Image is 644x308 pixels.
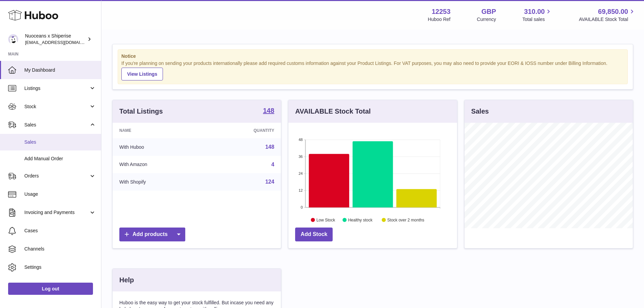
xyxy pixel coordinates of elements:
span: Invoicing and Payments [24,209,89,216]
td: With Huboo [113,138,205,156]
a: 69,850.00 AVAILABLE Stock Total [579,7,636,23]
text: 36 [299,155,303,159]
td: With Shopify [113,173,205,191]
a: 148 [263,107,274,115]
strong: GBP [481,7,496,16]
span: Stock [24,103,89,110]
strong: Notice [121,53,624,60]
strong: 148 [263,107,274,114]
strong: 12253 [432,7,451,16]
text: Stock over 2 months [387,217,424,222]
text: 24 [299,171,303,175]
text: Low Stock [316,217,335,222]
a: 124 [265,179,275,185]
span: Sales [24,122,89,128]
span: 69,850.00 [598,7,628,16]
th: Quantity [205,123,281,138]
span: 310.00 [524,7,545,16]
h3: AVAILABLE Stock Total [295,107,371,116]
text: 48 [299,138,303,142]
h3: Sales [471,107,489,116]
span: [EMAIL_ADDRESS][DOMAIN_NAME] [25,40,99,45]
td: With Amazon [113,156,205,173]
span: Orders [24,173,89,179]
a: Add products [119,228,185,241]
span: Listings [24,85,89,92]
a: 310.00 Total sales [522,7,552,23]
h3: Help [119,276,134,285]
a: 148 [265,144,275,150]
span: Add Manual Order [24,156,96,162]
a: Log out [8,283,93,295]
text: Healthy stock [348,217,373,222]
a: View Listings [121,68,163,80]
h3: Total Listings [119,107,163,116]
a: 4 [271,162,274,167]
span: Sales [24,139,96,145]
th: Name [113,123,205,138]
span: Usage [24,191,96,197]
span: My Dashboard [24,67,96,73]
text: 0 [301,205,303,209]
div: Huboo Ref [428,16,451,23]
span: Total sales [522,16,552,23]
div: If you're planning on sending your products internationally please add required customs informati... [121,60,624,80]
span: Cases [24,228,96,234]
div: Currency [477,16,496,23]
span: Channels [24,246,96,252]
span: AVAILABLE Stock Total [579,16,636,23]
img: internalAdmin-12253@internal.huboo.com [8,34,18,44]
text: 12 [299,188,303,192]
div: Nuoceans x Shiperise [25,33,86,46]
span: Settings [24,264,96,270]
a: Add Stock [295,228,333,241]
